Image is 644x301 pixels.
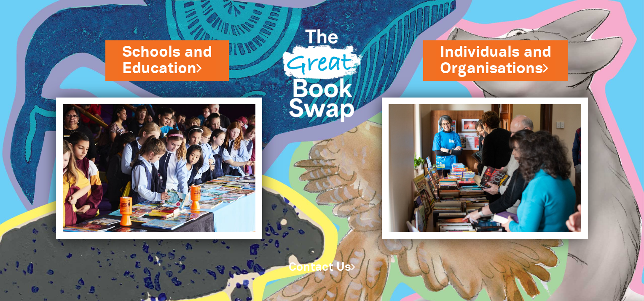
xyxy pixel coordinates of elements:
img: Schools and Education [56,98,262,239]
img: Individuals and Organisations [382,98,588,239]
a: Individuals andOrganisations [440,42,551,79]
img: Great Bookswap logo [275,10,370,135]
a: Schools andEducation [122,42,212,79]
a: Contact Us [289,262,355,273]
